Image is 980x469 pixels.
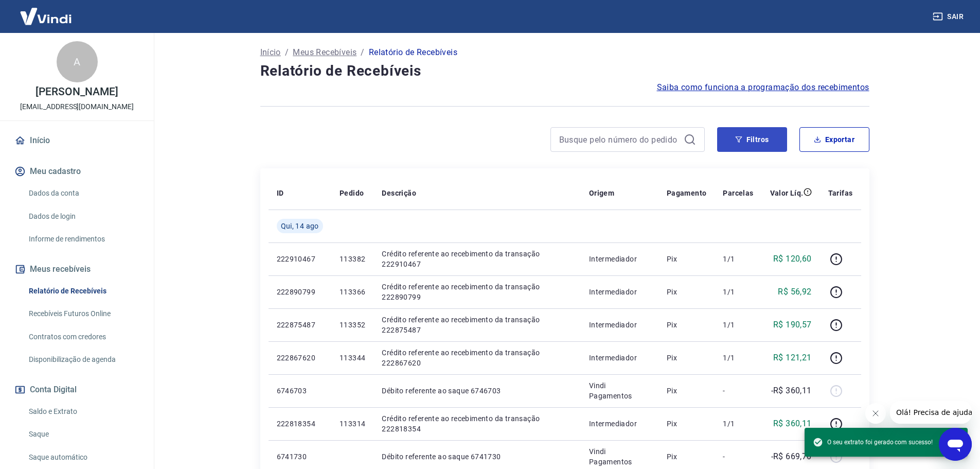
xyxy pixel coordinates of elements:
[277,419,323,429] p: 222818354
[723,320,753,330] p: 1/1
[589,188,614,198] p: Origem
[277,287,323,297] p: 222890799
[667,353,707,363] p: Pix
[589,320,650,330] p: Intermediador
[589,287,650,297] p: Intermediador
[931,7,968,26] button: Sair
[382,451,573,462] p: Débito referente ao saque 6741730
[340,188,364,198] p: Pedido
[260,61,869,81] h4: Relatório de Recebíveis
[369,46,457,59] p: Relatório de Recebíveis
[6,7,86,15] span: Olá! Precisa de ajuda?
[773,418,812,430] p: R$ 360,11
[723,386,753,396] p: -
[667,386,707,396] p: Pix
[890,401,972,424] iframe: Mensagem da empresa
[260,46,281,59] a: Início
[20,101,134,112] p: [EMAIL_ADDRESS][DOMAIN_NAME]
[589,353,650,363] p: Intermediador
[12,1,79,32] img: Vindi
[277,254,323,264] p: 222910467
[277,451,323,462] p: 6741730
[813,437,933,447] span: O seu extrato foi gerado com sucesso!
[382,315,573,335] p: Crédito referente ao recebimento da transação 222875487
[277,386,323,396] p: 6746703
[723,188,753,198] p: Parcelas
[667,320,707,330] p: Pix
[340,287,365,297] p: 113366
[382,348,573,368] p: Crédito referente ao recebimento da transação 222867620
[340,254,365,264] p: 113382
[667,419,707,429] p: Pix
[667,254,707,264] p: Pix
[25,229,141,250] a: Informe de rendimentos
[723,451,753,462] p: -
[939,428,972,461] iframe: Botão para abrir a janela de mensagens
[771,450,812,463] p: -R$ 669,70
[773,352,812,364] p: R$ 121,21
[340,419,365,429] p: 113314
[25,401,141,422] a: Saldo e Extrato
[281,221,319,231] span: Qui, 14 ago
[717,127,787,152] button: Filtros
[589,380,650,401] p: Vindi Pagamentos
[25,349,141,370] a: Disponibilização de agenda
[285,46,289,59] p: /
[799,127,869,152] button: Exportar
[277,320,323,330] p: 222875487
[778,286,811,298] p: R$ 56,92
[340,320,365,330] p: 113352
[12,378,141,401] button: Conta Digital
[589,254,650,264] p: Intermediador
[828,188,853,198] p: Tarifas
[773,319,812,331] p: R$ 190,57
[589,419,650,429] p: Intermediador
[773,253,812,265] p: R$ 120,60
[293,46,357,59] a: Meus Recebíveis
[25,424,141,445] a: Saque
[667,451,707,462] p: Pix
[25,281,141,302] a: Relatório de Recebíveis
[25,183,141,204] a: Dados da conta
[723,287,753,297] p: 1/1
[382,386,573,396] p: Débito referente ao saque 6746703
[25,447,141,468] a: Saque automático
[382,282,573,302] p: Crédito referente ao recebimento da transação 222890799
[12,258,141,281] button: Meus recebíveis
[559,132,680,147] input: Busque pelo número do pedido
[25,206,141,227] a: Dados de login
[667,287,707,297] p: Pix
[865,403,886,424] iframe: Fechar mensagem
[25,303,141,324] a: Recebíveis Futuros Online
[340,353,365,363] p: 113344
[57,41,98,82] div: A
[382,188,416,198] p: Descrição
[12,129,141,152] a: Início
[382,413,573,434] p: Crédito referente ao recebimento da transação 222818354
[771,385,812,397] p: -R$ 360,11
[25,326,141,348] a: Contratos com credores
[277,188,284,198] p: ID
[12,160,141,183] button: Meu cadastro
[277,353,323,363] p: 222867620
[382,249,573,269] p: Crédito referente ao recebimento da transação 222910467
[723,419,753,429] p: 1/1
[723,353,753,363] p: 1/1
[723,254,753,264] p: 1/1
[361,46,364,59] p: /
[35,86,118,97] p: [PERSON_NAME]
[657,81,869,94] a: Saiba como funciona a programação dos recebimentos
[589,446,650,467] p: Vindi Pagamentos
[770,188,804,198] p: Valor Líq.
[667,188,707,198] p: Pagamento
